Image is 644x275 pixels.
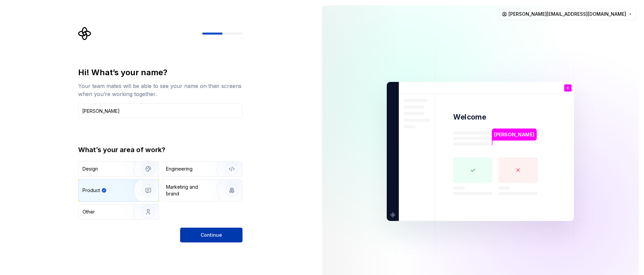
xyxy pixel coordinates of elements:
[494,131,534,138] p: [PERSON_NAME]
[78,103,243,118] input: Han Solo
[83,209,95,215] div: Other
[83,166,98,172] div: Design
[499,8,636,20] button: [PERSON_NAME][EMAIL_ADDRESS][DOMAIN_NAME]
[166,166,193,172] div: Engineering
[83,187,100,194] div: Product
[567,86,569,90] p: C
[508,11,626,17] span: [PERSON_NAME][EMAIL_ADDRESS][DOMAIN_NAME]
[453,112,486,122] p: Welcome
[180,228,243,242] button: Continue
[78,145,243,154] div: What’s your area of work?
[201,232,222,238] span: Continue
[78,27,92,40] svg: Supernova Logo
[78,67,243,78] div: Hi! What’s your name?
[166,184,211,197] div: Marketing and brand
[78,82,243,98] div: Your team mates will be able to see your name on their screens when you’re working together.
